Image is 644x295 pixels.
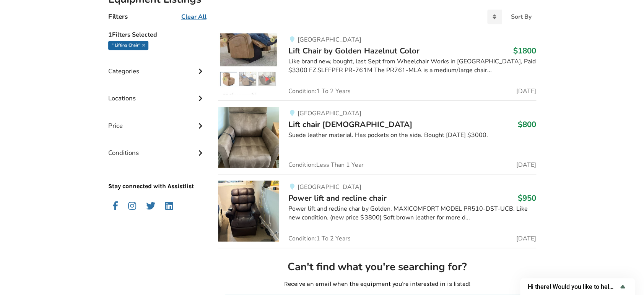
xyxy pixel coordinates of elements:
img: transfer aids-power lift and recline chair [218,181,279,242]
span: [DATE] [516,88,536,94]
a: transfer aids-lift chair 6 months old[GEOGRAPHIC_DATA]Lift chair [DEMOGRAPHIC_DATA]$800Suede leat... [218,100,536,174]
span: Condition: Less Than 1 Year [288,162,364,168]
h5: 1 Filters Selected [108,27,206,41]
div: Power lift and recline char by Golden. MAXICOMFORT MODEL PR510-DST-UCB. Like new condition. (new ... [288,205,536,222]
img: transfer aids-lift chair 6 months old [218,107,279,168]
div: Suede leather material. Has pockets on the side. Bought [DATE] $3000. [288,131,536,140]
div: " lifting chair" [108,41,148,50]
h3: $800 [518,119,536,129]
span: Power lift and recline chair [288,193,386,203]
div: Categories [108,52,206,79]
span: [GEOGRAPHIC_DATA] [298,183,361,191]
span: Condition: 1 To 2 Years [288,88,351,94]
div: Sort By [511,14,532,20]
h2: Can't find what you're searching for? [224,260,530,274]
span: Condition: 1 To 2 Years [288,235,351,242]
span: Hi there! Would you like to help us improve AssistList? [528,283,618,290]
h3: $1800 [513,46,536,56]
div: Conditions [108,134,206,161]
p: Stay connected with Assistlist [108,161,206,191]
span: Lift chair [DEMOGRAPHIC_DATA] [288,119,412,130]
div: Like brand new, bought, last Sept from Wheelchair Works in [GEOGRAPHIC_DATA], Paid $3300 EZ SLEEP... [288,57,536,75]
div: Price [108,106,206,134]
span: [GEOGRAPHIC_DATA] [298,109,361,118]
p: Receive an email when the equipment you're interested in is listed! [224,280,530,289]
img: transfer aids-lift chair by golden hazelnut color [218,33,279,94]
h4: Filters [108,12,128,21]
span: [DATE] [516,235,536,242]
span: [DATE] [516,162,536,168]
u: Clear All [181,13,207,21]
a: transfer aids-lift chair by golden hazelnut color [GEOGRAPHIC_DATA]Lift Chair by Golden Hazelnut ... [218,33,536,100]
span: [GEOGRAPHIC_DATA] [298,35,361,44]
div: Locations [108,79,206,106]
a: transfer aids-power lift and recline chair[GEOGRAPHIC_DATA]Power lift and recline chair$950Power ... [218,174,536,248]
h3: $950 [518,193,536,203]
button: Show survey - Hi there! Would you like to help us improve AssistList? [528,282,627,291]
span: Lift Chair by Golden Hazelnut Color [288,45,419,56]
